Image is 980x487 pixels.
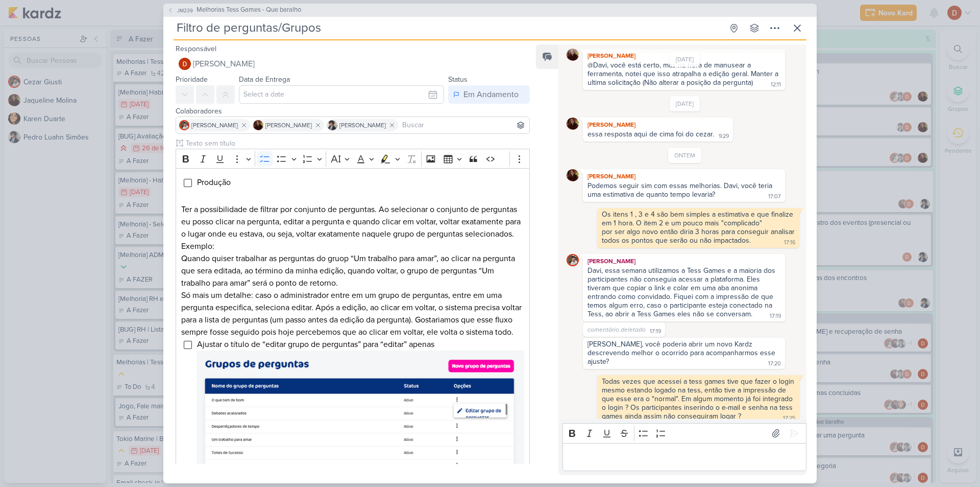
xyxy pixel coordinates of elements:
[179,58,191,70] img: Davi Elias Teixeira
[771,81,781,89] div: 12:11
[197,339,524,470] span: Ajustar o título de “editar grupo de perguntas” para “editar” apenas
[602,377,796,421] div: Todas vezes que acessei a tess games tive que fazer o login mesmo estando logado na tess, então t...
[602,210,795,227] div: Os itens 1 , 3 e 4 são bem simples a estimativa e que finalize em 1 hora. O item 2 e um pouco mai...
[770,312,781,320] div: 17:19
[650,328,661,336] div: 17:19
[567,118,579,130] img: Jaqueline Molina
[585,171,783,181] div: [PERSON_NAME]
[567,49,579,61] img: Jaqueline Molina
[768,193,781,201] div: 17:07
[587,340,777,366] div: [PERSON_NAME], você poderia abrir um novo Kardz descrevendo melhor o ocorrido para acompanharmos ...
[181,252,524,289] p: Quando quiser trabalhar as perguntas do gruop “Um trabalho para amar”, ao clicar na pergunta que ...
[587,61,780,87] div: @Davi, você está certo, mas na hora de manusear a ferramenta, notei que isso atrapalha a edição g...
[176,44,216,53] label: Responsável
[585,51,783,61] div: [PERSON_NAME]
[253,120,263,130] img: Jaqueline Molina
[239,75,290,84] label: Data de Entrega
[339,121,386,130] span: [PERSON_NAME]
[719,132,729,141] div: 9:29
[585,120,731,130] div: [PERSON_NAME]
[265,121,312,130] span: [PERSON_NAME]
[179,120,189,130] img: Cezar Giusti
[181,203,524,252] p: Ter a possibilidade de filtrar por conjunto de perguntas. Ao selecionar o conjunto de perguntas e...
[587,326,646,333] span: comentário deletado
[448,85,530,104] button: Em Andamento
[587,130,714,138] div: essa resposta aqui de cima foi do cezar.
[562,423,806,443] div: Editor toolbar
[768,360,781,368] div: 17:20
[176,106,530,117] div: Colaboradores
[174,19,723,37] input: Kard Sem Título
[562,443,806,471] div: Editor editing area: main
[463,88,519,101] div: Em Andamento
[176,149,530,169] div: Editor toolbar
[602,227,797,245] div: por ser algo novo então diria 3 horas para conseguir analisar todos os pontos que serão ou não im...
[448,75,468,84] label: Status
[197,177,231,188] span: Produção
[587,181,774,199] div: Podemos seguir sim com essas melhorias. Davi, você teria uma estimativa de quanto tempo levaria?
[239,85,444,104] input: Select a date
[567,169,579,181] img: Jaqueline Molina
[784,239,795,247] div: 17:16
[193,58,255,70] span: [PERSON_NAME]
[176,75,208,84] label: Prioridade
[181,289,524,338] p: Só mais um detalhe: caso o administrador entre em um grupo de perguntas, entre em uma pergunta es...
[327,120,337,130] img: Pedro Luahn Simões
[197,351,524,468] img: DGDNlarjAxAAAAAASUVORK5CYII=
[400,119,527,131] input: Buscar
[585,256,783,266] div: [PERSON_NAME]
[567,254,579,266] img: Cezar Giusti
[783,414,795,423] div: 17:25
[587,266,777,318] div: Davi, essa semana utilizamos a Tess Games e a maioria dos participantes não conseguia acessar a p...
[184,138,530,149] input: Texto sem título
[191,121,238,130] span: [PERSON_NAME]
[176,55,530,73] button: [PERSON_NAME]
